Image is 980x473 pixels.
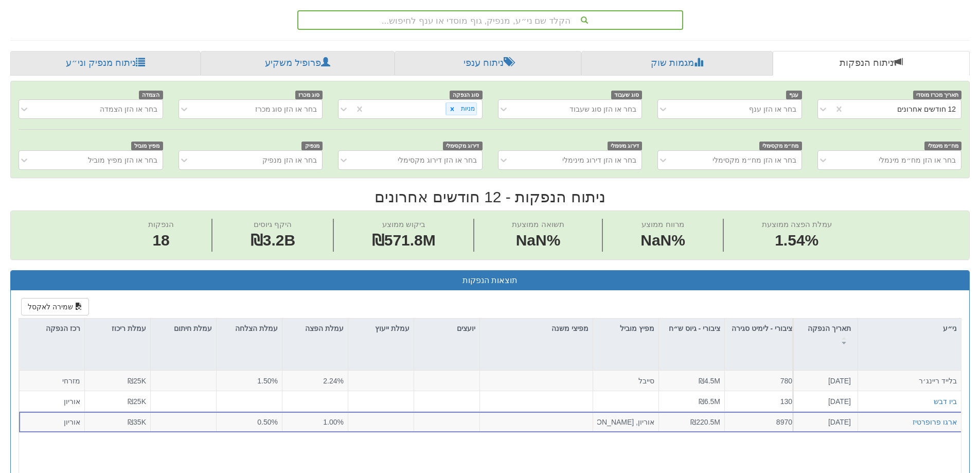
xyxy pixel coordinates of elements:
[19,276,961,285] h3: תוצאות הנפקות
[913,417,957,427] button: ארגו פרופרטיז
[282,319,348,338] div: עמלת הפצה
[148,220,174,229] span: הנפקות
[797,376,851,386] div: [DATE]
[749,104,796,114] div: בחר או הזן ענף
[450,91,483,99] span: סוג הנפקה
[151,319,216,338] div: עמלת חיתום
[659,319,724,350] div: ציבורי - גיוס ש״ח
[298,11,682,29] div: הקלד שם ני״ע, מנפיק, גוף מוסדי או ענף לחיפוש...
[398,155,477,165] div: בחר או הזן דירוג מקסימלי
[131,142,163,150] span: מפיץ מוביל
[512,230,564,252] span: NaN%
[287,417,344,427] div: 1.00%
[21,298,89,316] button: שמירה לאקסל
[762,220,832,229] span: עמלת הפצה ממוצעת
[201,51,394,76] a: פרופיל משקיע
[858,319,961,338] div: ני״ע
[458,103,476,115] div: מניות
[19,319,84,338] div: רכז הנפקה
[759,142,802,150] span: מח״מ מקסימלי
[251,232,295,249] span: ₪3.2B
[879,155,956,165] div: בחר או הזן מח״מ מינמלי
[414,319,479,338] div: יועצים
[725,319,796,350] div: ציבורי - לימיט סגירה
[934,396,957,407] button: ביו דבש
[562,155,636,165] div: בחר או הזן דירוג מינימלי
[611,91,643,99] span: סוג שעבוד
[569,104,636,114] div: בחר או הזן סוג שעבוד
[512,220,564,229] span: תשואה ממוצעת
[581,51,772,76] a: מגמות שוק
[295,91,323,99] span: סוג מכרז
[593,319,658,338] div: מפיץ מוביל
[729,376,792,386] div: 780
[797,417,851,427] div: [DATE]
[897,104,956,114] div: 12 חודשים אחרונים
[128,377,146,385] span: ₪25K
[597,376,654,386] div: סייבל
[786,91,802,99] span: ענף
[262,155,317,165] div: בחר או הזן מנפיק
[480,319,593,338] div: מפיצי משנה
[712,155,796,165] div: בחר או הזן מח״מ מקסימלי
[699,397,720,406] span: ₪6.5M
[773,51,970,76] a: ניתוח הנפקות
[608,142,643,150] span: דירוג מינימלי
[10,188,970,205] h2: ניתוח הנפקות - 12 חודשים אחרונים
[797,396,851,407] div: [DATE]
[597,417,654,427] div: אוריון, [PERSON_NAME]
[690,418,720,426] span: ₪220.5M
[85,319,150,338] div: עמלת ריכוז
[24,396,80,407] div: אוריון
[221,376,278,386] div: 1.50%
[128,418,146,426] span: ₪35K
[762,230,832,252] span: 1.54%
[729,396,792,407] div: 130
[88,155,157,165] div: בחר או הזן מפיץ מוביל
[148,230,174,252] span: 18
[729,417,792,427] div: 8970
[24,376,80,386] div: מזרחי
[862,376,957,386] div: בלייד ריינג׳ר
[100,104,157,114] div: בחר או הזן הצמדה
[443,142,483,150] span: דירוג מקסימלי
[924,142,961,150] span: מח״מ מינמלי
[348,319,414,338] div: עמלת ייעוץ
[254,220,292,229] span: היקף גיוסים
[372,232,436,249] span: ₪571.8M
[301,142,323,150] span: מנפיק
[699,377,720,385] span: ₪4.5M
[24,417,80,427] div: אוריון
[255,104,317,114] div: בחר או הזן סוג מכרז
[395,51,581,76] a: ניתוח ענפי
[794,319,858,350] div: תאריך הנפקה
[221,417,278,427] div: 0.50%
[640,230,685,252] span: NaN%
[128,397,146,406] span: ₪25K
[10,51,201,76] a: ניתוח מנפיק וני״ע
[913,91,961,99] span: תאריך מכרז מוסדי
[217,319,282,338] div: עמלת הצלחה
[287,376,344,386] div: 2.24%
[382,220,425,229] span: ביקוש ממוצע
[642,220,684,229] span: מרווח ממוצע
[139,91,163,99] span: הצמדה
